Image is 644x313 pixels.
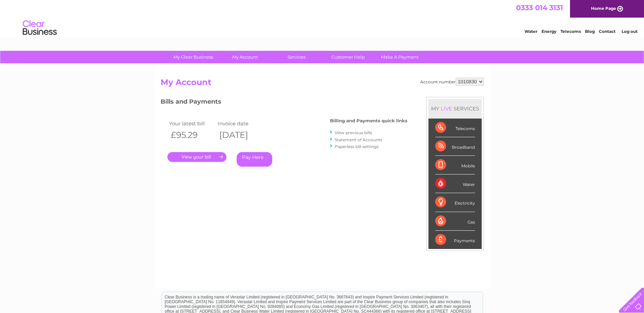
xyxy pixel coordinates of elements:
[372,51,428,63] a: Make A Payment
[167,128,216,142] th: £95.29
[428,99,482,118] div: MY SERVICES
[560,29,581,34] a: Telecoms
[217,51,273,63] a: My Account
[435,231,475,249] div: Payments
[216,119,265,128] td: Invoice date
[435,193,475,212] div: Electricity
[435,156,475,174] div: Mobile
[435,119,475,137] div: Telecoms
[161,78,484,90] h2: My Account
[439,105,454,112] div: LIVE
[420,78,484,86] div: Account number
[216,128,265,142] th: [DATE]
[435,137,475,156] div: Broadband
[525,29,537,34] a: Water
[541,29,556,34] a: Energy
[167,119,216,128] td: Your latest bill
[161,97,407,109] h3: Bills and Payments
[599,29,615,34] a: Contact
[237,152,272,167] a: Pay Here
[167,152,226,162] a: .
[165,51,221,63] a: My Clear Business
[335,144,379,149] a: Paperless bill settings
[585,29,595,34] a: Blog
[269,51,325,63] a: Services
[320,51,376,63] a: Customer Help
[435,174,475,193] div: Water
[435,212,475,231] div: Gas
[330,118,407,123] h4: Billing and Payments quick links
[162,4,483,33] div: Clear Business is a trading name of Verastar Limited (registered in [GEOGRAPHIC_DATA] No. 3667643...
[622,29,638,34] a: Log out
[335,130,372,135] a: View previous bills
[516,3,563,12] a: 0333 014 3131
[335,137,382,142] a: Statement of Accounts
[22,18,57,38] img: logo.png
